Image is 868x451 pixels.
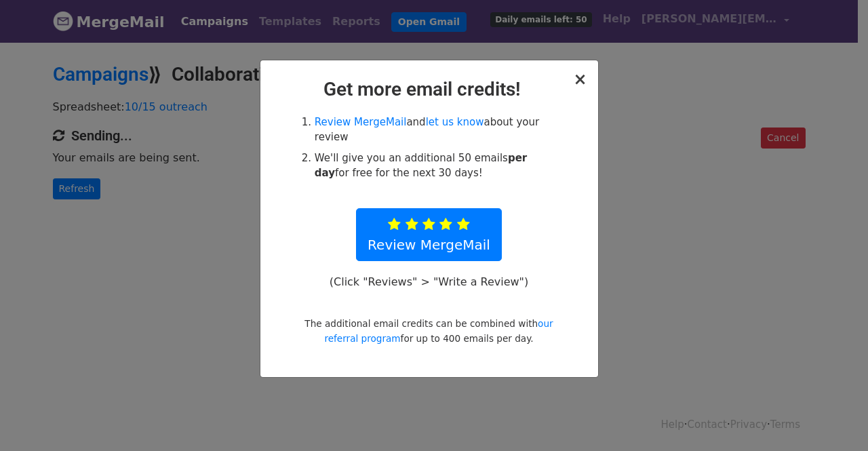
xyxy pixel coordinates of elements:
[315,115,559,145] li: and about your review
[315,151,559,181] li: We'll give you an additional 50 emails for free for the next 30 days!
[356,208,502,261] a: Review MergeMail
[573,70,587,89] span: ×
[573,71,587,87] button: Close
[322,275,535,289] p: (Click "Reviews" > "Write a Review")
[304,318,553,344] small: The additional email credits can be combined with for up to 400 emails per day.
[426,116,484,128] a: let us know
[324,318,553,344] a: our referral program
[315,152,527,180] strong: per day
[315,116,407,128] a: Review MergeMail
[800,386,868,451] iframe: Chat Widget
[800,386,868,451] div: 聊天小组件
[271,78,587,101] h2: Get more email credits!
